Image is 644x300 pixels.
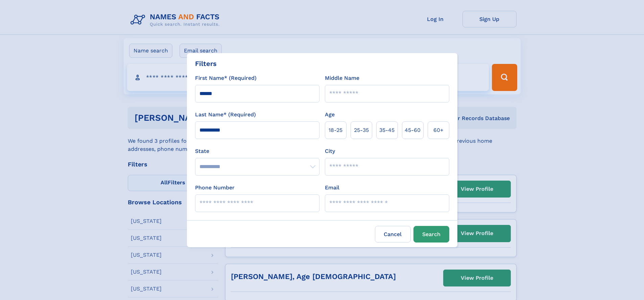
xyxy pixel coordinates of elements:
span: 18‑25 [329,126,342,134]
label: Age [325,111,335,119]
label: Last Name* (Required) [195,111,256,119]
label: City [325,147,335,155]
label: Cancel [375,226,411,243]
span: 35‑45 [379,126,395,134]
label: First Name* (Required) [195,74,257,82]
div: Filters [195,59,217,69]
button: Search [413,226,449,243]
label: State [195,147,319,155]
label: Email [325,184,339,192]
span: 25‑35 [354,126,369,134]
span: 45‑60 [405,126,421,134]
label: Middle Name [325,74,359,82]
span: 60+ [433,126,444,134]
label: Phone Number [195,184,235,192]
